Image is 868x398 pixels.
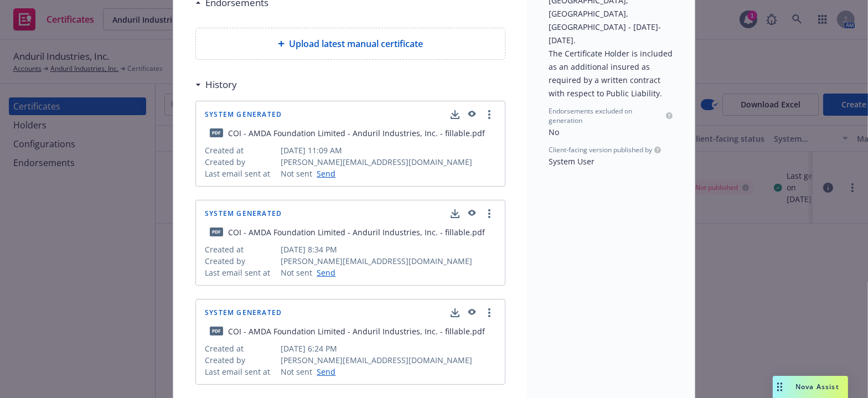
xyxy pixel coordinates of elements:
[205,354,277,366] span: Created by
[549,127,559,137] span: No
[205,210,282,217] span: System Generated
[549,145,652,154] span: Client-facing version published by
[205,267,277,278] span: Last email sent at
[210,327,223,335] span: pdf
[205,168,277,179] span: Last email sent at
[205,156,277,168] span: Created by
[281,244,497,255] span: [DATE] 8:34 PM
[205,77,237,92] h3: History
[210,228,223,236] span: pdf
[281,267,313,278] span: Not sent
[205,343,277,354] span: Created at
[313,366,336,378] a: Send
[281,168,313,179] span: Not sent
[228,325,485,337] div: COI - AMDA Foundation Limited - Anduril Industries, Inc. - fillable.pdf
[773,376,787,398] div: Drag to move
[195,28,505,60] div: Upload latest manual certificate
[483,108,496,121] a: more
[205,255,277,267] span: Created by
[205,144,277,156] span: Created at
[281,343,497,354] span: [DATE] 6:24 PM
[549,156,595,167] span: System User
[228,226,485,238] div: COI - AMDA Foundation Limited - Anduril Industries, Inc. - fillable.pdf
[210,128,223,137] span: pdf
[195,77,237,92] div: History
[313,168,336,179] a: Send
[281,366,313,378] span: Not sent
[205,309,282,316] span: System Generated
[549,106,664,125] span: Endorsements excluded on generation
[773,376,848,398] button: Nova Assist
[289,37,423,50] span: Upload latest manual certificate
[228,127,485,139] div: COI - AMDA Foundation Limited - Anduril Industries, Inc. - fillable.pdf
[205,244,277,255] span: Created at
[205,366,277,378] span: Last email sent at
[281,144,497,156] span: [DATE] 11:09 AM
[483,306,496,319] a: more
[281,156,497,168] span: [PERSON_NAME][EMAIL_ADDRESS][DOMAIN_NAME]
[313,267,336,278] a: Send
[483,207,496,220] a: more
[281,255,497,267] span: [PERSON_NAME][EMAIL_ADDRESS][DOMAIN_NAME]
[795,382,839,391] span: Nova Assist
[205,111,282,118] span: System Generated
[281,354,497,366] span: [PERSON_NAME][EMAIL_ADDRESS][DOMAIN_NAME]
